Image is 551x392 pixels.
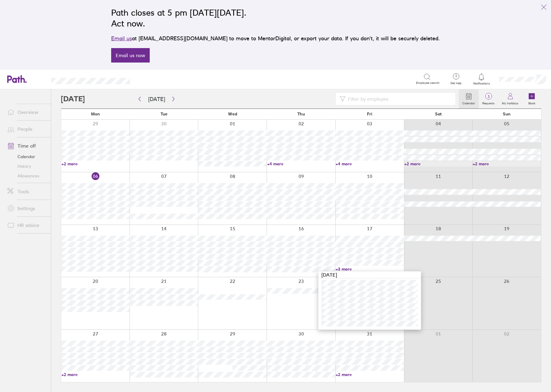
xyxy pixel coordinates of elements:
a: My holidays [498,89,522,109]
a: History [2,161,51,171]
a: +2 more [61,372,130,377]
a: Email us [111,35,132,41]
input: Filter by employee [346,93,452,105]
h2: Path closes at 5 pm [DATE][DATE]. Act now. [111,7,440,29]
a: +2 more [473,161,541,167]
a: +2 more [404,161,472,167]
span: Mon [91,112,100,116]
span: Thu [297,112,305,116]
a: Overview [2,106,51,118]
span: Notifications [472,82,491,85]
span: Sat [435,112,442,116]
a: HR advice [2,219,51,231]
button: [DATE] [143,94,170,104]
a: +3 more [336,266,404,272]
a: Calendar [2,152,51,161]
a: +4 more [267,161,335,167]
a: +2 more [61,161,130,167]
label: My holidays [498,100,522,105]
span: Fri [367,112,372,116]
a: +4 more [336,161,404,167]
a: Settings [2,202,51,214]
a: 3Requests [479,89,498,109]
a: Email us now [111,48,150,63]
p: at [EMAIL_ADDRESS][DOMAIN_NAME] to move to MentorDigital, or export your data. If you don’t, it w... [111,34,440,43]
div: Search [146,76,162,81]
span: Wed [228,112,237,116]
a: Tools [2,185,51,198]
a: Calendar [459,89,479,109]
label: Requests [479,100,498,105]
a: Book [522,89,541,109]
label: Book [525,100,539,105]
a: People [2,123,51,135]
a: Allowances [2,171,51,181]
label: Calendar [459,100,479,105]
a: Time off [2,140,51,152]
span: Sun [503,112,511,116]
span: Get help [446,81,466,85]
a: Notifications [472,73,491,85]
div: [DATE] [318,271,421,278]
span: Employee search [416,81,440,85]
span: Tue [161,112,167,116]
span: 3 [479,94,498,99]
a: +2 more [336,372,404,377]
